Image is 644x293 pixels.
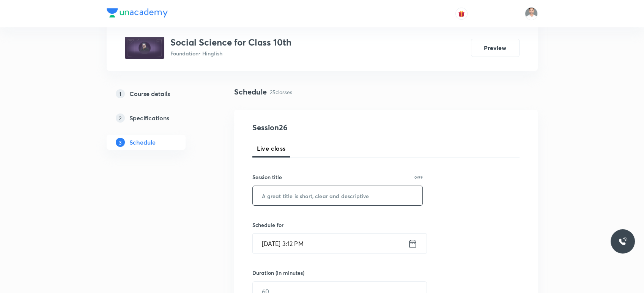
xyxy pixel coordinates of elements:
img: avatar [458,10,465,17]
a: 1Course details [107,86,210,101]
span: Live class [257,144,286,153]
h5: Course details [129,89,170,98]
img: ttu [618,237,627,246]
a: 2Specifications [107,110,210,126]
p: 1 [116,89,125,98]
img: 881b3ce8a90d44ebbd40760135422272.jpg [125,37,164,59]
button: Preview [471,39,520,57]
p: 25 classes [270,88,292,96]
h6: Session title [252,173,282,181]
input: A great title is short, clear and descriptive [253,186,423,205]
a: Company Logo [107,8,168,19]
img: Company Logo [107,8,168,17]
p: 2 [116,113,125,123]
h4: Schedule [234,86,267,98]
h5: Schedule [129,138,156,147]
p: Foundation • Hinglish [170,49,291,57]
button: avatar [455,8,468,20]
h4: Session 26 [252,122,391,133]
img: Mant Lal [525,7,538,20]
p: 0/99 [414,175,423,179]
p: 3 [116,138,125,147]
h5: Specifications [129,113,169,123]
h6: Duration (in minutes) [252,269,304,277]
h6: Schedule for [252,221,423,229]
h3: Social Science for Class 10th [170,37,291,48]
